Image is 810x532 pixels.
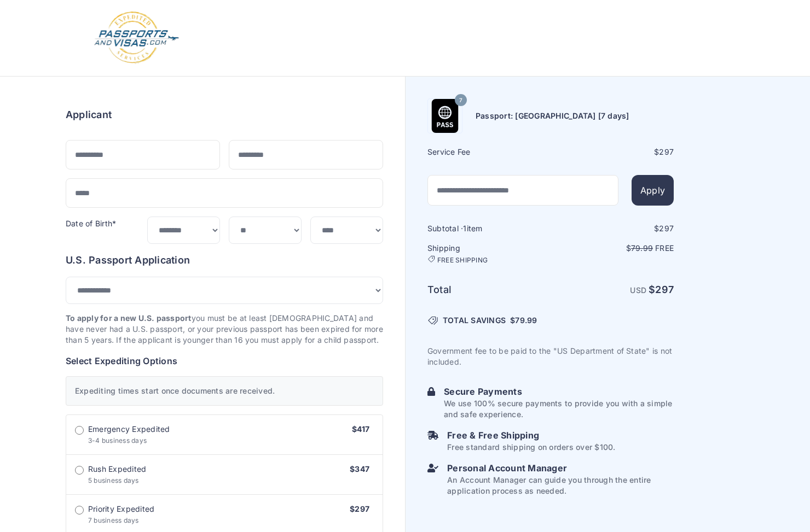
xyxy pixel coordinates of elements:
span: Free [655,243,674,253]
span: Rush Expedited [88,464,146,475]
h6: Service Fee [427,147,549,157]
span: 297 [659,224,674,233]
h6: Total [427,282,549,297]
span: FREE SHIPPING [437,256,488,265]
span: $347 [350,464,369,473]
div: Expediting times start once documents are received. [66,376,383,406]
strong: $ [649,284,674,295]
h6: Select Expediting Options [66,354,383,367]
span: 79.99 [631,243,653,253]
span: 1 [463,224,466,233]
strong: To apply for a new U.S. passport [66,313,192,323]
h6: Free & Free Shipping [447,429,615,442]
span: $ [510,315,537,326]
span: $417 [352,424,369,434]
p: We use 100% secure payments to provide you with a simple and safe experience. [444,398,674,420]
h6: Subtotal · item [427,223,549,234]
div: $ [552,147,674,157]
img: Product Name [428,99,462,133]
h6: U.S. Passport Application [66,253,383,268]
span: Priority Expedited [88,504,154,515]
span: $297 [350,504,369,513]
h6: Personal Account Manager [447,461,674,475]
p: Free standard shipping on orders over $100. [447,442,615,453]
span: TOTAL SAVINGS [443,315,506,326]
h6: Shipping [427,243,549,265]
p: you must be at least [DEMOGRAPHIC_DATA] and have never had a U.S. passport, or your previous pass... [66,313,383,346]
div: $ [552,223,674,234]
span: 297 [659,147,674,156]
span: 5 business days [88,476,139,484]
span: 7 [459,93,462,108]
h6: Passport: [GEOGRAPHIC_DATA] [7 days] [476,110,629,121]
label: Date of Birth* [66,219,116,228]
span: 79.99 [515,315,537,325]
button: Apply [632,175,674,206]
span: USD [630,285,646,295]
span: 7 business days [88,516,139,524]
p: $ [552,243,674,254]
h6: Applicant [66,107,112,122]
span: 3-4 business days [88,436,147,445]
img: Logo [93,11,180,65]
h6: Secure Payments [444,385,674,398]
p: Government fee to be paid to the "US Department of State" is not included. [427,346,674,367]
span: 297 [655,284,674,295]
p: An Account Manager can guide you through the entire application process as needed. [447,475,674,496]
span: Emergency Expedited [88,424,170,435]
